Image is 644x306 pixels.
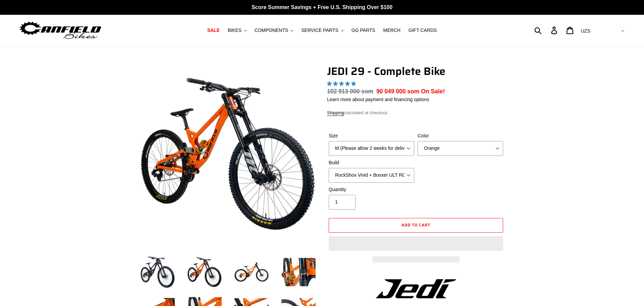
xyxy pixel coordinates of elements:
img: Load image into Gallery viewer, JEDI 29 - Complete Bike [233,254,270,291]
a: Shipping [327,110,344,116]
img: Canfield Bikes [18,20,102,41]
label: Size [329,132,414,139]
label: Quantity [329,186,414,193]
input: Search [538,23,555,38]
button: Add to cart [329,218,503,233]
div: calculated at checkout. [327,110,505,116]
h1: JEDI 29 - Complete Bike [327,65,505,78]
s: 102 913 000 som [327,88,373,95]
a: SALE [204,26,223,35]
a: GIFT CARDS [405,26,440,35]
span: On Sale! [421,87,445,96]
span: 90 049 000 som [376,88,419,95]
a: Learn more about payment and financing options [327,97,429,102]
img: JEDI 29 - Complete Bike [141,66,316,242]
img: Jedi Logo [376,279,456,298]
button: BIKES [224,26,250,35]
span: BIKES [228,28,241,33]
img: Load image into Gallery viewer, JEDI 29 - Complete Bike [139,254,176,291]
span: GIFT CARDS [409,28,437,33]
span: SALE [207,28,220,33]
a: GG PARTS [348,26,379,35]
span: SERVICE PARTS [301,28,338,33]
span: Add to cart [401,222,430,228]
span: 5.00 stars [327,81,357,86]
button: COMPONENTS [251,26,297,35]
img: Load image into Gallery viewer, JEDI 29 - Complete Bike [280,254,317,291]
label: Color [418,132,503,139]
span: COMPONENTS [255,28,288,33]
a: MERCH [380,26,404,35]
label: Build [329,159,414,166]
span: MERCH [383,28,400,33]
span: GG PARTS [352,28,375,33]
button: SERVICE PARTS [298,26,346,35]
img: Load image into Gallery viewer, JEDI 29 - Complete Bike [186,254,223,291]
